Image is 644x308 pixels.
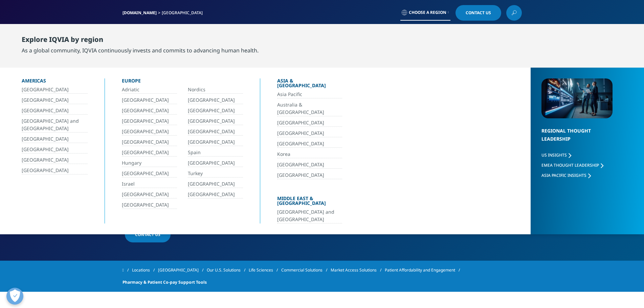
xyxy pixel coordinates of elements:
a: [GEOGRAPHIC_DATA] [122,201,177,209]
a: Locations [132,264,158,276]
span: Pharmacy & Patient Co-pay Support Tools [123,276,207,288]
a: Nordics [188,86,243,94]
a: [GEOGRAPHIC_DATA] [22,167,88,174]
a: [GEOGRAPHIC_DATA] [122,191,177,198]
a: [GEOGRAPHIC_DATA] [158,264,207,276]
div: Asia & [GEOGRAPHIC_DATA] [277,78,342,91]
a: [GEOGRAPHIC_DATA] [277,140,342,148]
a: Patient Affordability and Engagement [385,264,463,276]
a: Life Sciences [249,264,281,276]
div: Explore IQVIA by region [22,35,259,46]
div: Americas [22,78,88,86]
a: [GEOGRAPHIC_DATA] [22,86,88,94]
a: US Insights [541,152,571,158]
a: Market Access Solutions [331,264,385,276]
a: [GEOGRAPHIC_DATA] [22,156,88,164]
a: Asia Pacific Insights [541,172,591,178]
a: [GEOGRAPHIC_DATA] [22,107,88,115]
span: Contact Us [135,232,160,237]
a: [GEOGRAPHIC_DATA] [188,191,243,198]
a: [GEOGRAPHIC_DATA] [277,161,342,169]
a: [GEOGRAPHIC_DATA] [22,135,88,143]
span: Contact Us [466,11,491,15]
a: Contact Us [125,227,171,242]
a: [GEOGRAPHIC_DATA] [277,171,342,179]
a: [GEOGRAPHIC_DATA] [277,129,342,137]
a: [GEOGRAPHIC_DATA] [188,159,243,167]
span: Asia Pacific Insights [541,172,586,178]
nav: Primary [179,24,522,55]
a: Commercial Solutions [281,264,331,276]
a: [GEOGRAPHIC_DATA] and [GEOGRAPHIC_DATA] [22,117,88,133]
a: [GEOGRAPHIC_DATA] [122,149,177,157]
a: Our U.S. Solutions [207,264,249,276]
a: Contact Us [456,5,501,21]
a: [GEOGRAPHIC_DATA] [122,107,177,115]
div: [GEOGRAPHIC_DATA] [162,10,205,16]
a: [GEOGRAPHIC_DATA] [188,96,243,104]
a: Spain [188,149,243,157]
a: EMEA Thought Leadership [541,162,603,168]
a: [GEOGRAPHIC_DATA] [277,119,342,127]
a: Korea [277,150,342,158]
a: [GEOGRAPHIC_DATA] [188,117,243,125]
a: [GEOGRAPHIC_DATA] [22,146,88,153]
a: [DOMAIN_NAME] [123,10,157,16]
a: [GEOGRAPHIC_DATA] [122,96,177,104]
a: [GEOGRAPHIC_DATA] [188,180,243,188]
span: Choose a Region [409,10,446,15]
div: Middle East & [GEOGRAPHIC_DATA] [277,196,342,208]
span: EMEA Thought Leadership [541,162,599,168]
div: As a global community, IQVIA continuously invests and commits to advancing human health. [22,46,259,54]
a: [GEOGRAPHIC_DATA] [122,128,177,136]
a: [GEOGRAPHIC_DATA] [188,128,243,136]
div: Regional Thought Leadership [541,127,613,151]
img: 2093_analyzing-data-using-big-screen-display-and-laptop.png [541,78,613,118]
a: Australia & [GEOGRAPHIC_DATA] [277,101,342,116]
a: Hungary [122,159,177,167]
button: Open Preferences [6,288,23,305]
a: Turkey [188,170,243,177]
a: [GEOGRAPHIC_DATA] [188,107,243,115]
a: Asia Pacific [277,91,342,98]
a: [GEOGRAPHIC_DATA] [122,138,177,146]
a: [GEOGRAPHIC_DATA] [122,117,177,125]
div: Europe [122,78,243,86]
span: US Insights [541,152,567,158]
a: [GEOGRAPHIC_DATA] and [GEOGRAPHIC_DATA] [277,208,342,223]
a: Adriatic [122,86,177,94]
a: [GEOGRAPHIC_DATA] [188,138,243,146]
a: Israel [122,180,177,188]
a: [GEOGRAPHIC_DATA] [122,170,177,177]
a: [GEOGRAPHIC_DATA] [22,96,88,104]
